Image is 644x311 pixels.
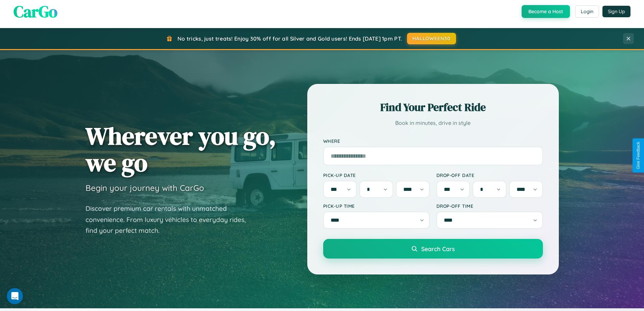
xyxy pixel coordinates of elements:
h1: Wherever you go, we go [86,123,276,176]
span: Search Cars [421,245,455,252]
button: Search Cars [323,239,543,259]
iframe: Intercom live chat [7,288,23,304]
label: Drop-off Date [436,172,543,178]
button: Sign Up [602,6,630,17]
h2: Find Your Perfect Ride [323,100,543,115]
button: Become a Host [522,5,570,18]
label: Where [323,138,543,144]
button: HALLOWEEN30 [407,33,456,44]
label: Pick-up Date [323,172,430,178]
label: Pick-up Time [323,203,430,209]
p: Book in minutes, drive in style [323,118,543,128]
span: CarGo [14,0,57,23]
label: Drop-off Time [436,203,543,209]
button: Login [575,5,599,18]
div: Give Feedback [636,142,641,169]
h3: Begin your journey with CarGo [86,183,204,193]
p: Discover premium car rentals with unmatched convenience. From luxury vehicles to everyday rides, ... [86,203,255,236]
span: No tricks, just treats! Enjoy 30% off for all Silver and Gold users! Ends [DATE] 1pm PT. [177,35,402,42]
